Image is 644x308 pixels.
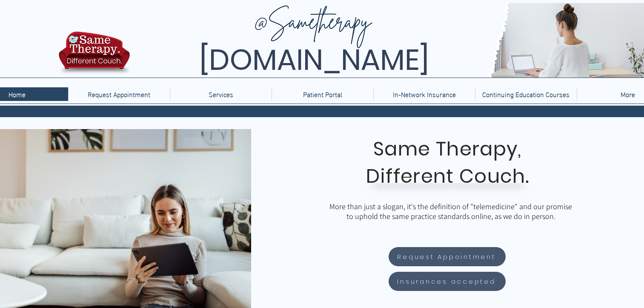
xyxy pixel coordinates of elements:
[389,272,506,291] a: Insurances accepted
[616,87,639,101] p: More
[389,87,460,101] p: In-Network Insurance
[373,135,522,162] span: Same Therapy,
[299,87,346,101] p: Patient Portal
[68,87,170,101] a: Request Appointment
[204,87,238,101] p: Services
[397,276,495,286] span: Insurances accepted
[199,40,429,80] span: [DOMAIN_NAME]
[478,87,574,101] p: Continuing Education Courses
[373,87,475,101] a: In-Network Insurance
[366,163,530,190] span: Different Couch.
[56,30,132,81] img: TBH.US
[327,201,574,221] p: More than just a slogan, it's the definition of "telemedicine" and our promise to uphold the same...
[170,87,272,101] div: Services
[83,87,155,101] p: Request Appointment
[272,87,373,101] a: Patient Portal
[4,87,30,101] p: Home
[475,87,577,101] a: Continuing Education Courses
[389,247,506,266] a: Request Appointment
[397,252,495,262] span: Request Appointment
